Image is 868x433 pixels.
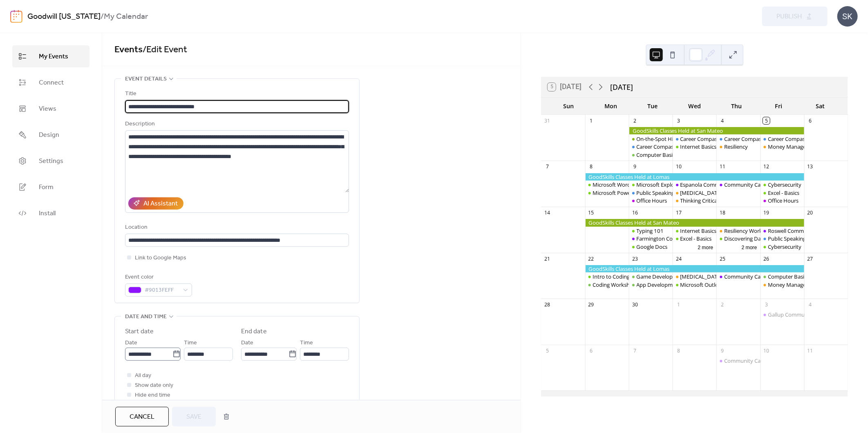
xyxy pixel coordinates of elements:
[585,219,804,226] div: GoodSkills Classes Held at San Mateo
[125,119,347,129] div: Description
[637,143,740,150] div: Career Compass North: Career Exploration
[629,181,673,188] div: Microsoft Explorer
[724,357,781,364] div: Community Career Fair
[763,301,770,308] div: 3
[673,273,716,280] div: Stress Management Workshop
[39,52,68,62] span: My Events
[632,98,674,114] div: Tue
[125,223,347,232] div: Location
[761,189,804,196] div: Excel - Basics
[724,143,748,150] div: Resiliency
[719,210,726,216] div: 18
[673,281,716,288] div: Microsoft Outlook
[593,189,646,196] div: Microsoft PowerPoint
[761,273,804,280] div: Computer Basics
[629,197,673,204] div: Office Hours
[125,89,347,99] div: Title
[588,301,595,308] div: 29
[676,301,682,308] div: 1
[673,181,716,188] div: Espanola Community Career Fair
[629,273,673,280] div: Game Development
[593,273,630,280] div: Intro to Coding
[544,255,551,262] div: 21
[631,301,638,308] div: 30
[135,391,170,400] span: Hide end time
[544,210,551,216] div: 14
[39,209,56,219] span: Install
[719,117,726,124] div: 4
[637,151,678,158] div: Computer Basics
[241,338,253,348] span: Date
[585,281,629,288] div: Coding Workshop
[680,273,749,280] div: [MEDICAL_DATA] Workshop
[716,98,758,114] div: Thu
[125,327,154,337] div: Start date
[673,143,716,150] div: Internet Basics
[637,197,667,204] div: Office Hours
[768,189,799,196] div: Excel - Basics
[104,9,148,25] b: My Calendar
[768,197,799,204] div: Office Hours
[716,227,760,234] div: Resiliency Workshop
[39,104,56,114] span: Views
[585,265,804,272] div: GoodSkills Classes Held at Lomas
[637,281,681,288] div: App Development
[39,78,64,88] span: Connect
[637,135,693,143] div: On-the-Spot Hiring Fair
[716,273,760,280] div: Community Career Fair
[101,9,104,25] b: /
[673,227,716,234] div: Internet Basics
[716,135,760,143] div: Career Compass South: Interviewing
[143,41,187,59] span: / Edit Event
[807,163,814,170] div: 13
[544,347,551,354] div: 5
[629,189,673,196] div: Public Speaking Intro
[637,243,668,250] div: Google Docs
[588,117,595,124] div: 1
[12,45,89,67] a: My Events
[125,74,167,84] span: Event details
[761,227,804,234] div: Roswell Community Career Fair
[184,338,197,348] span: Time
[39,156,63,166] span: Settings
[143,199,178,209] div: AI Assistant
[676,163,682,170] div: 10
[807,301,814,308] div: 4
[300,338,313,348] span: Time
[768,311,841,318] div: Gallup Community Career Fair
[115,407,169,426] button: Cancel
[761,143,804,150] div: Money Management
[724,227,774,234] div: Resiliency Workshop
[768,181,801,188] div: Cybersecurity
[27,9,101,25] a: Goodwill [US_STATE]
[588,347,595,354] div: 6
[629,151,673,158] div: Computer Basics
[631,210,638,216] div: 16
[676,347,682,354] div: 8
[135,253,186,263] span: Link to Google Maps
[10,10,22,23] img: logo
[768,135,857,143] div: Career Compass West: Your New Job
[768,227,844,234] div: Roswell Community Career Fair
[145,286,179,295] span: #9013FEFF
[807,117,814,124] div: 6
[807,347,814,354] div: 11
[676,117,682,124] div: 3
[548,98,590,114] div: Sun
[590,98,632,114] div: Mon
[716,181,760,188] div: Community Career Fair
[724,235,766,242] div: Discovering Data
[593,181,631,188] div: Microsoft Word
[631,163,638,170] div: 9
[719,301,726,308] div: 2
[544,117,551,124] div: 31
[114,41,143,59] a: Events
[637,181,682,188] div: Microsoft Explorer
[758,98,800,114] div: Fri
[680,281,725,288] div: Microsoft Outlook
[673,189,716,196] div: Stress Management
[768,143,819,150] div: Money Management
[761,243,804,250] div: Cybersecurity
[761,197,804,204] div: Office Hours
